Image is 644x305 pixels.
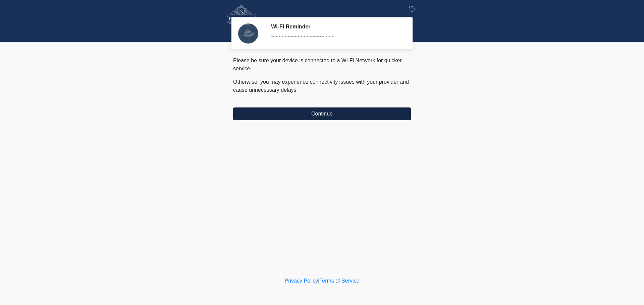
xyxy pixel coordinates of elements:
div: ~~~~~~~~~~~~~~~~~~~~ [271,32,401,41]
a: Terms of Service [319,278,359,284]
span: . [297,87,298,93]
img: Fresh Faces Rx Logo [226,5,256,27]
a: | [318,278,319,284]
a: Privacy Policy [285,278,318,284]
img: Agent Avatar [238,23,258,44]
p: Please be sure your device is connected to a Wi-Fi Network for quicker service. [233,57,411,73]
button: Continue [233,107,411,120]
p: Otherwise, you may experience connectivity issues with your provider and cause unnecessary delays [233,78,411,94]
